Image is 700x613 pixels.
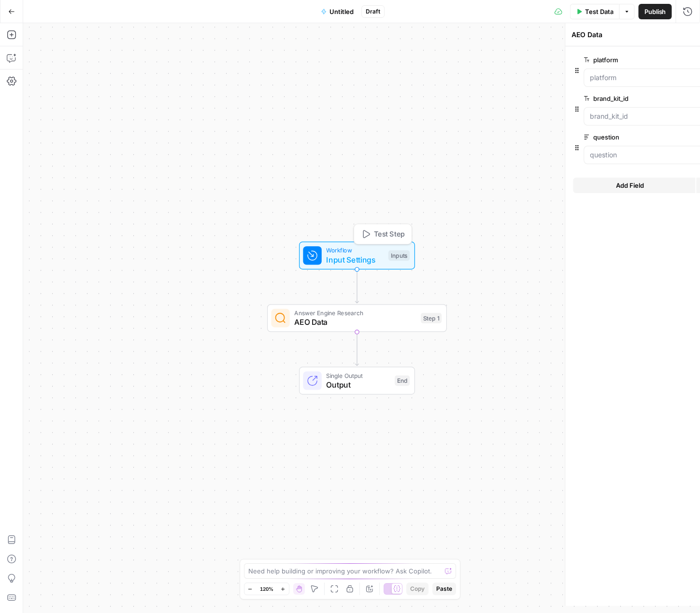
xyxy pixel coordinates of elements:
span: Test Data [585,7,614,16]
label: brand_kit_id [584,94,657,103]
span: Output [326,379,390,390]
span: Paste [436,585,452,593]
div: Step 1 [421,313,442,323]
div: End [395,376,410,386]
span: Single Output [326,371,390,380]
div: WorkflowInput SettingsInputsTest Step [267,242,447,270]
button: Test Step [357,226,409,241]
span: Add Field [616,181,644,190]
span: Copy [410,585,425,593]
span: Test Step [374,229,405,239]
span: Answer Engine Research [294,308,416,318]
div: Single OutputOutputEnd [267,367,447,395]
g: Edge from start to step_1 [355,269,358,303]
button: Copy [406,583,429,595]
textarea: AEO Data [571,30,602,40]
span: Input Settings [326,254,384,265]
button: Add Field [573,178,695,193]
button: Test Data [570,4,619,19]
button: Publish [639,4,672,19]
span: Untitled [329,7,354,16]
span: Workflow [326,246,384,255]
label: platform [584,55,657,65]
label: question [584,132,657,142]
g: Edge from step_1 to end [355,332,358,366]
span: Publish [644,7,666,16]
span: Draft [366,7,380,16]
button: Paste [432,583,456,595]
span: AEO Data [294,316,416,328]
button: Untitled [315,4,359,19]
div: Inputs [388,251,410,261]
div: Answer Engine ResearchAEO DataStep 1 [267,304,447,332]
span: 120% [260,585,273,593]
